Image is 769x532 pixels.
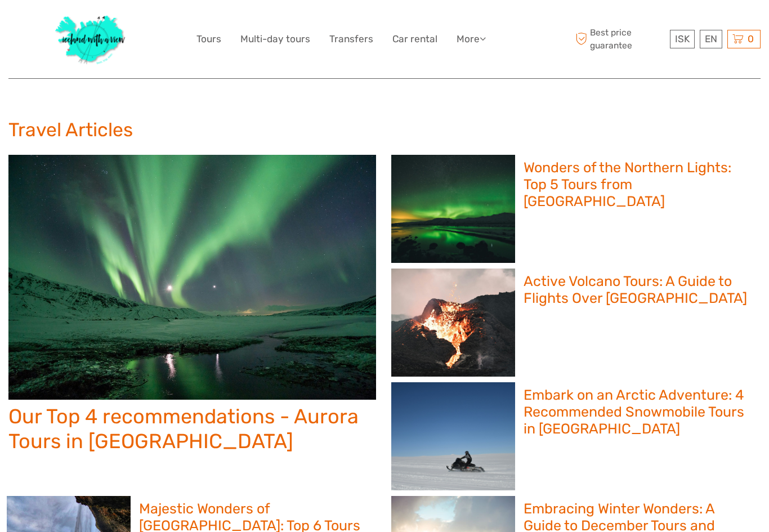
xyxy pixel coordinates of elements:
[700,30,722,48] div: EN
[746,33,755,44] span: 0
[196,31,221,47] a: Tours
[675,33,690,44] span: ISK
[573,26,667,51] span: Best price guarantee
[329,31,373,47] a: Transfers
[8,118,761,141] h1: Travel Articles
[8,155,376,400] img: Our Top 4 recommendations - Aurora Tours in North Iceland
[524,159,754,210] h2: Wonders of the Northern Lights: Top 5 Tours from [GEOGRAPHIC_DATA]
[524,273,754,307] h2: Active Volcano Tours: A Guide to Flights Over [GEOGRAPHIC_DATA]
[8,404,376,453] h2: Our Top 4 recommendations - Aurora Tours in [GEOGRAPHIC_DATA]
[240,31,310,47] a: Multi-day tours
[524,387,754,437] h2: Embark on an Arctic Adventure: 4 Recommended Snowmobile Tours in [GEOGRAPHIC_DATA]
[8,155,376,450] a: Our Top 4 recommendations - Aurora Tours in [GEOGRAPHIC_DATA]
[392,31,437,47] a: Car rental
[457,31,486,47] a: More
[50,8,132,70] img: 1077-ca632067-b948-436b-9c7a-efe9894e108b_logo_big.jpg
